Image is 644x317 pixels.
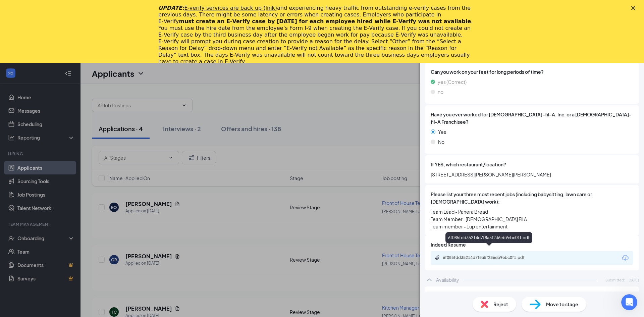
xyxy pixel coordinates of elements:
[179,18,471,24] b: must create an E‑Verify case by [DATE] for each employee hired while E‑Verify was not available
[438,138,444,146] span: No
[443,255,537,260] div: 6f085fdd35214d7f8a5f236eb9ebc0f1.pdf
[431,161,506,168] span: If YES, which restaurant/location?
[431,191,633,205] span: Please list your three most recent jobs (including babysitting, lawn care or [DEMOGRAPHIC_DATA] w...
[621,294,637,310] iframe: Intercom live chat
[431,171,633,178] span: [STREET_ADDRESS][PERSON_NAME][PERSON_NAME]
[605,277,625,283] span: Submitted:
[493,301,508,308] span: Reject
[435,255,440,260] svg: Paperclip
[435,255,543,261] a: Paperclip6f085fdd35214d7f8a5f236eb9ebc0f1.pdf
[546,301,578,308] span: Move to stage
[431,241,466,248] span: Indeed Resume
[184,5,277,11] a: E-verify services are back up (link)
[631,6,638,10] div: Close
[445,232,532,243] div: 6f085fdd35214d7f8a5f236eb9ebc0f1.pdf
[436,276,459,283] div: Availability
[438,88,443,96] span: no
[431,208,633,230] span: Team Lead - Panera Bread Team Member- [DEMOGRAPHIC_DATA] Fil A Team member - 1up entertainment
[158,5,475,65] div: and experiencing heavy traffic from outstanding e-verify cases from the previous days. There migh...
[621,254,629,262] svg: Download
[431,68,633,75] span: Can you work on your feet for long periods of time?
[438,78,467,86] span: yes (Correct)
[628,277,639,283] span: [DATE]
[431,111,633,125] span: Have you ever worked for [DEMOGRAPHIC_DATA]-fil-A, Inc. or a [DEMOGRAPHIC_DATA]-fil-A Franchisee?
[425,276,433,284] svg: ChevronUp
[158,5,277,11] i: UPDATE:
[438,128,446,136] span: Yes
